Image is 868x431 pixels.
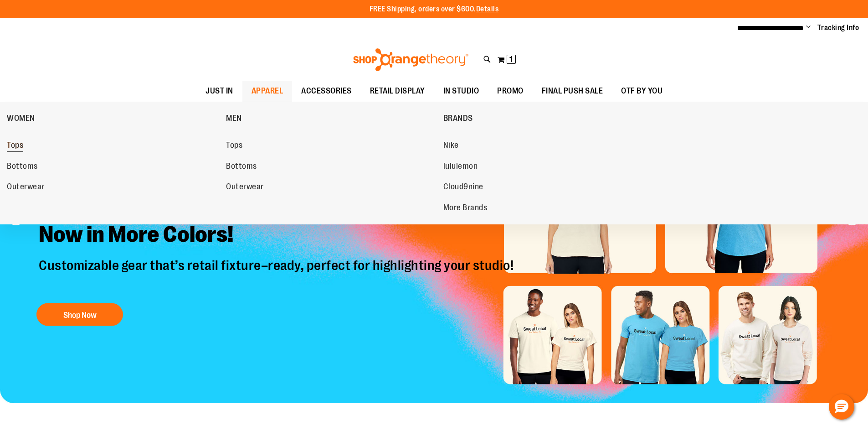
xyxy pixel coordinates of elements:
[7,158,217,175] a: Bottoms
[226,161,257,173] span: Bottoms
[7,106,221,130] a: WOMEN
[226,182,264,193] span: Outerwear
[32,257,523,294] p: Customizable gear that’s retail fixture–ready, perfect for highlighting your studio!
[226,114,242,125] span: MEN
[7,161,38,173] span: Bottoms
[7,137,217,154] a: Tops
[443,140,459,152] span: Nike
[443,114,473,125] span: BRANDS
[509,55,513,64] span: 1
[829,394,854,420] button: Hello, have a question? Let’s chat.
[443,182,483,193] span: Cloud9nine
[205,81,233,101] span: JUST IN
[443,106,658,130] a: BRANDS
[7,140,23,152] span: Tops
[488,81,533,102] a: PROMO
[542,81,603,101] span: FINAL PUSH SALE
[7,182,45,193] span: Outerwear
[434,81,488,102] a: IN STUDIO
[817,23,859,33] a: Tracking Info
[7,179,217,195] a: Outerwear
[32,186,523,330] a: Introducing 5 New City Styles -Now in More Colors! Customizable gear that’s retail fixture–ready,...
[806,23,811,32] button: Account menu
[242,81,293,102] a: APPAREL
[443,203,488,214] span: More Brands
[292,81,361,102] a: ACCESSORIES
[226,140,242,152] span: Tops
[252,81,283,101] span: APPAREL
[352,48,470,71] img: Shop Orangetheory
[497,81,524,101] span: PROMO
[7,114,35,125] span: WOMEN
[443,81,479,101] span: IN STUDIO
[226,106,438,130] a: MEN
[36,303,123,326] button: Shop Now
[370,81,425,101] span: RETAIL DISPLAY
[301,81,352,101] span: ACCESSORIES
[361,81,434,102] a: RETAIL DISPLAY
[533,81,612,102] a: FINAL PUSH SALE
[370,4,499,15] p: FREE Shipping, orders over $600.
[196,81,242,102] a: JUST IN
[476,5,499,13] a: Details
[621,81,663,101] span: OTF BY YOU
[443,161,478,173] span: lululemon
[612,81,672,102] a: OTF BY YOU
